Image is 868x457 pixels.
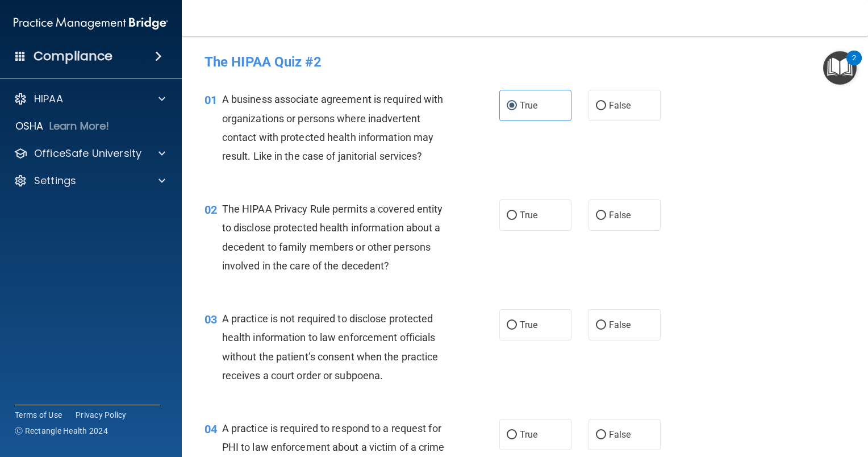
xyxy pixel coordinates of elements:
span: 03 [205,313,217,326]
span: A business associate agreement is required with organizations or persons where inadvertent contac... [222,93,444,162]
span: True [520,100,537,111]
span: 02 [205,203,217,217]
p: Settings [34,174,76,188]
input: True [507,102,517,110]
a: Terms of Use [15,409,62,421]
span: Ⓒ Rectangle Health 2024 [15,425,108,437]
p: OSHA [15,119,44,133]
span: 04 [205,422,217,436]
span: True [520,429,537,440]
h4: Compliance [34,48,112,64]
a: Settings [14,174,165,188]
span: The HIPAA Privacy Rule permits a covered entity to disclose protected health information about a ... [222,203,443,272]
span: False [609,100,631,111]
input: False [596,211,606,220]
span: False [609,429,631,440]
p: Learn More! [49,119,110,133]
span: 01 [205,93,217,107]
a: HIPAA [14,92,165,106]
input: True [507,321,517,330]
input: True [507,431,517,439]
div: 2 [852,58,856,73]
input: False [596,431,606,439]
h4: The HIPAA Quiz #2 [205,55,845,69]
input: True [507,211,517,220]
span: True [520,210,537,221]
p: HIPAA [34,92,63,106]
p: OfficeSafe University [34,147,141,160]
span: A practice is not required to disclose protected health information to law enforcement officials ... [222,313,439,381]
input: False [596,102,606,110]
span: False [609,319,631,330]
span: False [609,210,631,221]
img: PMB logo [14,12,168,35]
input: False [596,321,606,330]
a: OfficeSafe University [14,147,165,160]
span: True [520,319,537,330]
button: Open Resource Center, 2 new notifications [823,51,857,85]
a: Privacy Policy [76,409,127,421]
